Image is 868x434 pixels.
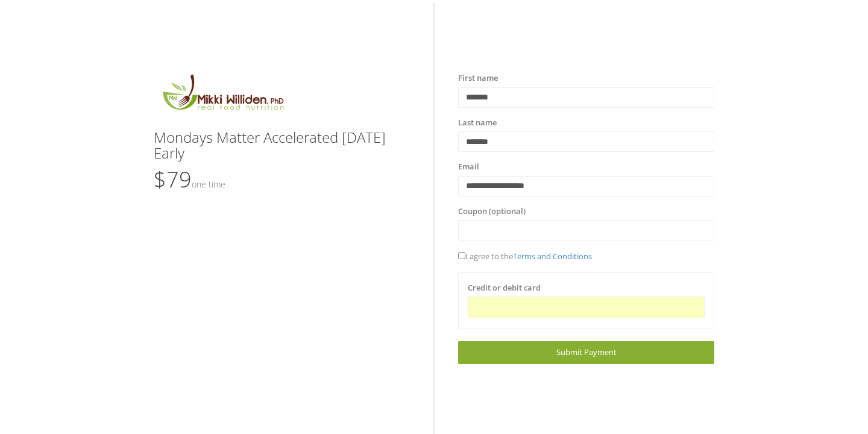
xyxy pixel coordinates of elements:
[468,282,541,294] label: Credit or debit card
[476,303,697,313] iframe: Secure card payment input frame
[458,161,479,173] label: Email
[513,251,592,262] a: Terms and Conditions
[458,72,498,84] label: First name
[154,165,225,194] span: $79
[458,117,497,129] label: Last name
[458,206,526,218] label: Coupon (optional)
[154,130,410,162] h3: Mondays Matter Accelerated [DATE] Early
[458,341,714,363] a: Submit Payment
[192,178,225,190] small: One time
[154,72,291,118] img: MikkiLogoMain.png
[458,251,592,262] span: I agree to the
[556,347,617,357] span: Submit Payment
